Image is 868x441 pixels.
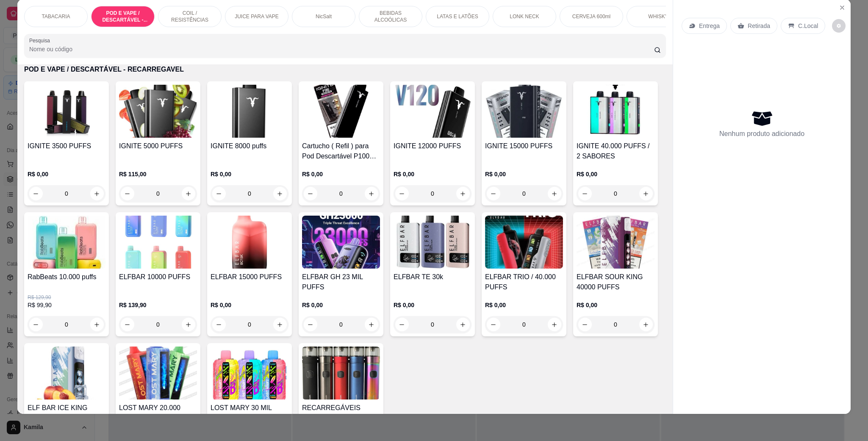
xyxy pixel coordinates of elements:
[748,22,770,30] p: Retirada
[211,216,288,269] img: product-image
[28,170,105,178] p: R$ 0,00
[98,10,147,23] p: POD E VAPE / DESCARTÁVEL - RECARREGAVEL
[211,85,288,138] img: product-image
[302,347,380,399] img: product-image
[485,141,563,151] h4: IGNITE 15000 PUFFS
[119,301,197,309] p: R$ 139,90
[211,170,288,178] p: R$ 0,00
[719,129,804,139] p: Nenhum produto adicionado
[211,141,288,151] h4: IGNITE 8000 puffs
[485,301,563,309] p: R$ 0,00
[211,347,288,399] img: product-image
[366,10,415,23] p: BEBIDAS ALCOÓLICAS
[485,216,563,269] img: product-image
[832,19,846,33] button: decrease-product-quantity
[211,301,288,309] p: R$ 0,00
[302,85,380,138] img: product-image
[28,216,105,269] img: product-image
[42,13,70,20] p: TABACARIA
[119,85,197,138] img: product-image
[699,22,720,30] p: Entrega
[394,216,471,269] img: product-image
[316,13,332,20] p: NicSalt
[577,272,654,292] h4: ELFBAR SOUR KING 40000 PUFFS
[119,272,197,282] h4: ELFBAR 10000 PUFFS
[648,13,668,20] p: WHISKY
[211,272,288,282] h4: ELFBAR 15000 PUFFS
[235,13,279,20] p: JUICE PARA VAPE
[394,272,471,282] h4: ELFBAR TE 30k
[394,301,471,309] p: R$ 0,00
[510,13,539,20] p: LONK NECK
[119,216,197,269] img: product-image
[798,22,818,30] p: C.Local
[119,141,197,151] h4: IGNITE 5000 PUFFS
[302,403,380,413] h4: RECARREGÁVEIS
[29,45,654,53] input: Pesquisa
[485,85,563,138] img: product-image
[302,141,380,161] h4: Cartucho ( Refil ) para Pod Descartável P100 Pró – Ignite – 10.000 Puffs
[28,85,105,138] img: product-image
[28,403,105,423] h4: ELF BAR ICE KING 40.000 PUFFS
[485,272,563,292] h4: ELFBAR TRIO / 40.000 PUFFS
[28,272,105,282] h4: RabBeats 10.000 puffs
[119,170,197,178] p: R$ 115,00
[302,301,380,309] p: R$ 0,00
[165,10,214,23] p: COIL / RESISTÊNCIAS
[394,170,471,178] p: R$ 0,00
[572,13,611,20] p: CERVEJA 600ml
[835,1,849,14] button: Close
[28,141,105,151] h4: IGNITE 3500 PUFFS
[577,141,654,161] h4: IGNITE 40.000 PUFFS / 2 SABORES
[437,13,478,20] p: LATAS E LATÕES
[577,216,654,269] img: product-image
[485,170,563,178] p: R$ 0,00
[577,85,654,138] img: product-image
[119,347,197,399] img: product-image
[302,216,380,269] img: product-image
[577,170,654,178] p: R$ 0,00
[24,64,666,75] p: POD E VAPE / DESCARTÁVEL - RECARREGAVEL
[577,301,654,309] p: R$ 0,00
[119,403,197,423] h4: LOST MARY 20.000 PUFFS
[28,347,105,399] img: product-image
[394,141,471,151] h4: IGNITE 12000 PUFFS
[28,301,105,309] p: R$ 99,90
[302,272,380,292] h4: ELFBAR GH 23 MIL PUFFS
[211,403,288,423] h4: LOST MARY 30 MIL PUFFS
[302,170,380,178] p: R$ 0,00
[394,85,471,138] img: product-image
[28,294,105,301] p: R$ 129,90
[29,37,53,44] label: Pesquisa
